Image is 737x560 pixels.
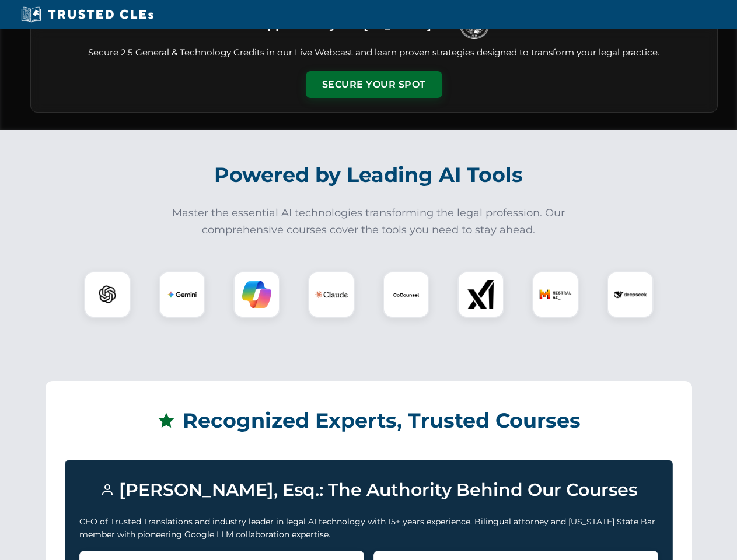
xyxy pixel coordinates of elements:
[167,280,197,309] img: Gemini Logo
[539,278,572,311] img: Mistral AI Logo
[315,278,348,311] img: Claude Logo
[242,280,271,309] img: Copilot Logo
[308,271,355,318] div: Claude
[457,271,504,318] div: xAI
[46,155,692,195] h2: Powered by Leading AI Tools
[65,400,673,441] h2: Recognized Experts, Trusted Courses
[383,271,429,318] div: CoCounsel
[306,71,442,98] button: Secure Your Spot
[159,271,205,318] div: Gemini
[392,280,421,309] img: CoCounsel Logo
[84,271,131,318] div: ChatGPT
[532,271,579,318] div: Mistral AI
[466,280,495,309] img: xAI Logo
[79,474,658,506] h3: [PERSON_NAME], Esq.: The Authority Behind Our Courses
[79,515,658,541] p: CEO of Trusted Translations and industry leader in legal AI technology with 15+ years experience....
[90,278,124,311] img: ChatGPT Logo
[45,46,703,60] p: Secure 2.5 General & Technology Credits in our Live Webcast and learn proven strategies designed ...
[165,205,573,239] p: Master the essential AI technologies transforming the legal profession. Our comprehensive courses...
[614,278,647,311] img: DeepSeek Logo
[233,271,280,318] div: Copilot
[18,6,157,23] img: Trusted CLEs
[607,271,654,318] div: DeepSeek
